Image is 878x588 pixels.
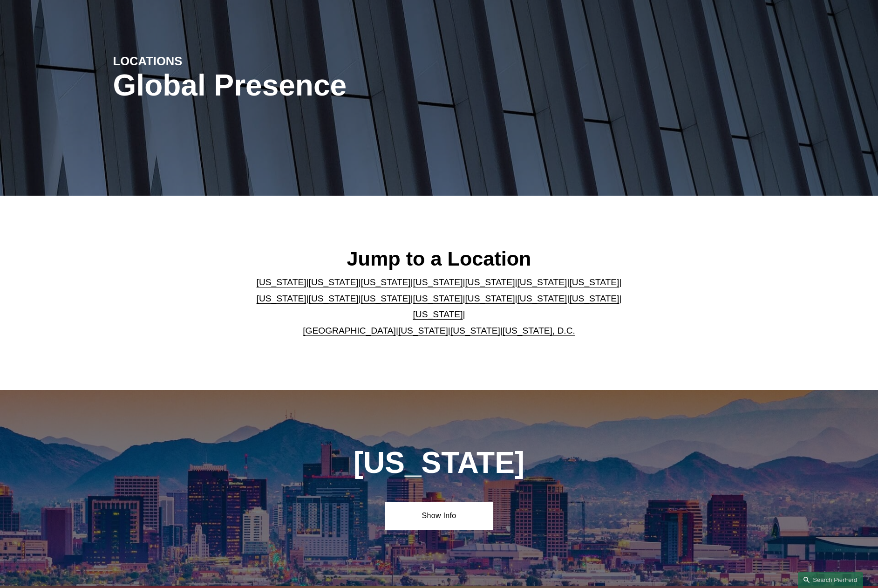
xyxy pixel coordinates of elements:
a: [US_STATE] [517,294,567,303]
a: [US_STATE] [398,326,448,335]
a: [US_STATE] [450,326,500,335]
a: [US_STATE], D.C. [503,326,575,335]
a: [US_STATE] [465,277,515,287]
p: | | | | | | | | | | | | | | | | | | [249,274,629,339]
h4: LOCATIONS [113,54,276,68]
a: [US_STATE] [413,277,463,287]
a: [US_STATE] [517,277,567,287]
a: [US_STATE] [361,294,411,303]
a: [GEOGRAPHIC_DATA] [303,326,396,335]
h1: [US_STATE] [303,446,575,480]
a: [US_STATE] [413,294,463,303]
h2: Jump to a Location [249,246,629,271]
a: [US_STATE] [569,277,619,287]
a: Search this site [798,572,863,588]
a: [US_STATE] [257,277,306,287]
a: [US_STATE] [257,294,306,303]
a: Show Info [385,502,493,530]
h1: Global Presence [113,68,548,103]
a: [US_STATE] [361,277,411,287]
a: [US_STATE] [413,309,463,319]
a: [US_STATE] [465,294,515,303]
a: [US_STATE] [309,294,359,303]
a: [US_STATE] [309,277,359,287]
a: [US_STATE] [569,294,619,303]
